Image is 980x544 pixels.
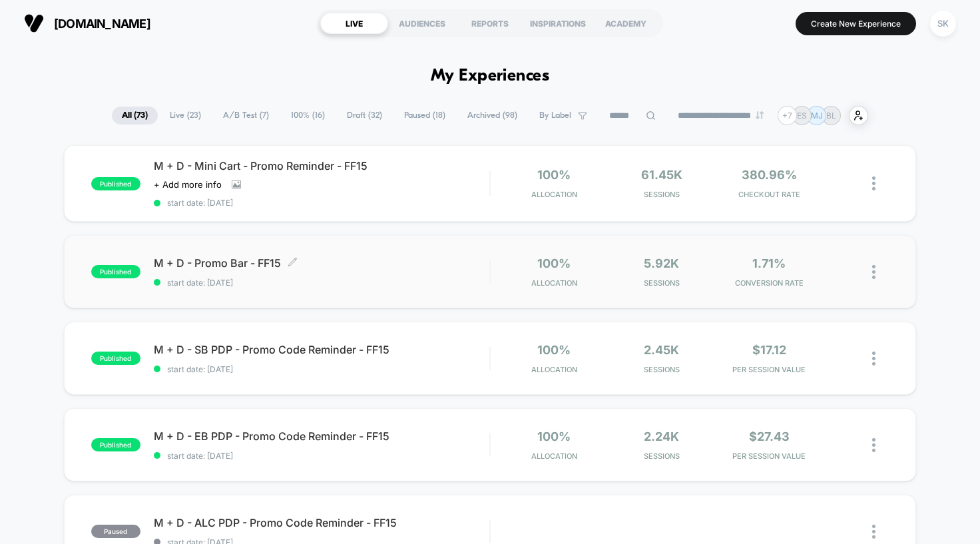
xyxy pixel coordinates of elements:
span: $27.43 [749,429,790,443]
div: AUDIENCES [388,13,456,34]
span: 380.96% [742,168,797,182]
span: start date: [DATE] [154,198,490,208]
img: close [872,438,875,452]
span: start date: [DATE] [154,364,490,374]
img: close [872,525,875,539]
span: M + D - ALC PDP - Promo Code Reminder - FF15 [154,516,490,529]
span: M + D - EB PDP - Promo Code Reminder - FF15 [154,429,490,443]
span: start date: [DATE] [154,451,490,461]
span: PER SESSION VALUE [718,451,819,461]
span: published [91,438,140,451]
p: MJ [811,111,823,121]
span: Allocation [531,451,577,461]
span: published [91,352,140,365]
span: paused [91,525,140,538]
button: [DOMAIN_NAME] [20,13,154,34]
span: Archived ( 98 ) [457,107,527,125]
span: 100% [537,256,571,270]
p: BL [826,111,836,121]
span: 100% ( 16 ) [281,107,335,125]
span: Allocation [531,190,577,199]
span: Sessions [611,278,712,288]
span: start date: [DATE] [154,278,490,288]
div: + 7 [778,106,797,125]
div: LIVE [320,13,388,34]
span: M + D - SB PDP - Promo Code Reminder - FF15 [154,343,490,356]
span: Live ( 23 ) [160,107,211,125]
span: Draft ( 32 ) [337,107,392,125]
img: end [756,111,764,119]
span: All ( 73 ) [112,107,158,125]
div: INSPIRATIONS [524,13,592,34]
img: close [872,176,875,190]
span: [DOMAIN_NAME] [54,17,150,31]
span: 100% [537,429,571,443]
span: Sessions [611,365,712,374]
span: 2.24k [644,429,679,443]
span: CONVERSION RATE [718,278,819,288]
div: ACADEMY [592,13,660,34]
div: REPORTS [456,13,524,34]
span: Sessions [611,190,712,199]
span: 5.92k [644,256,679,270]
img: Visually logo [24,13,44,33]
span: 2.45k [644,343,679,357]
h1: My Experiences [431,67,550,86]
span: PER SESSION VALUE [718,365,819,374]
span: Sessions [611,451,712,461]
span: Allocation [531,365,577,374]
span: M + D - Mini Cart - Promo Reminder - FF15 [154,159,490,172]
img: close [872,352,875,366]
span: By Label [539,111,571,121]
span: published [91,265,140,278]
span: A/B Test ( 7 ) [213,107,279,125]
span: 61.45k [641,168,682,182]
span: Paused ( 18 ) [394,107,455,125]
p: ES [797,111,807,121]
button: SK [926,10,960,37]
span: M + D - Promo Bar - FF15 [154,256,490,270]
span: published [91,177,140,190]
span: 1.71% [752,256,786,270]
img: close [872,265,875,279]
span: 100% [537,168,571,182]
span: Allocation [531,278,577,288]
span: $17.12 [752,343,786,357]
button: Create New Experience [796,12,916,35]
div: SK [930,11,956,37]
span: 100% [537,343,571,357]
span: CHECKOUT RATE [718,190,819,199]
span: + Add more info [154,179,222,190]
